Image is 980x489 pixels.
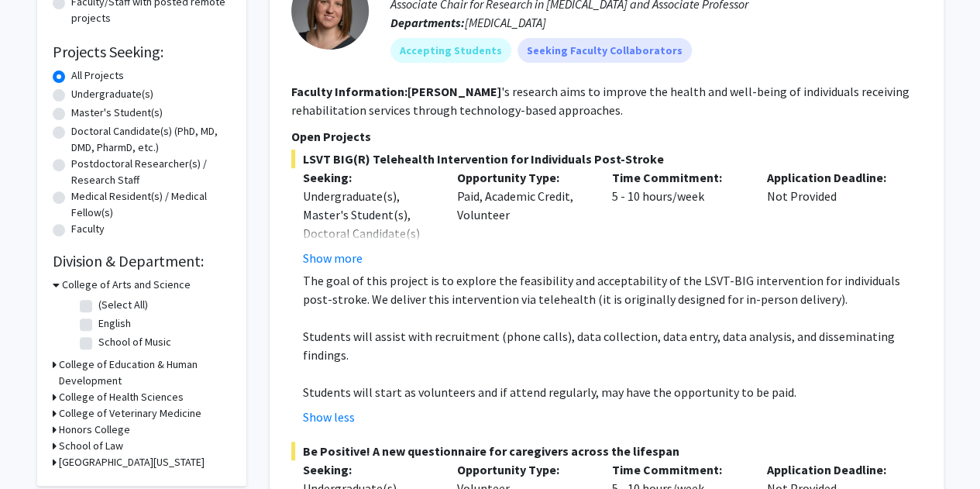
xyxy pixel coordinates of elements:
div: Not Provided [755,168,910,267]
label: Faculty [71,221,105,237]
p: Application Deadline: [767,168,899,187]
h2: Projects Seeking: [53,43,231,61]
label: All Projects [71,67,124,84]
p: Time Commitment: [612,168,744,187]
label: Postdoctoral Researcher(s) / Research Staff [71,156,231,188]
p: Application Deadline: [767,460,899,479]
label: (Select All) [98,297,148,313]
div: Paid, Academic Credit, Volunteer [445,168,600,267]
iframe: Chat [12,419,66,477]
label: Undergraduate(s) [71,86,153,102]
h3: Honors College [59,422,130,438]
div: 5 - 10 hours/week [600,168,755,267]
mat-chip: Seeking Faculty Collaborators [518,38,692,63]
p: Opportunity Type: [457,168,589,187]
h3: College of Arts and Science [62,277,191,293]
p: Open Projects [291,127,922,146]
label: Medical Resident(s) / Medical Fellow(s) [71,188,231,221]
label: Doctoral Candidate(s) (PhD, MD, DMD, PharmD, etc.) [71,123,231,156]
h3: [GEOGRAPHIC_DATA][US_STATE] [59,454,205,470]
label: School of Music [98,334,171,350]
button: Show less [303,408,355,426]
p: Opportunity Type: [457,460,589,479]
h3: School of Law [59,438,123,454]
p: Seeking: [303,460,435,479]
button: Show more [303,249,363,267]
span: LSVT BIG(R) Telehealth Intervention for Individuals Post-Stroke [291,150,922,168]
p: Students will assist with recruitment (phone calls), data collection, data entry, data analysis, ... [303,327,922,364]
p: Time Commitment: [612,460,744,479]
b: [PERSON_NAME] [407,84,501,99]
p: Students will start as volunteers and if attend regularly, may have the opportunity to be paid. [303,383,922,401]
p: The goal of this project is to explore the feasibility and acceptability of the LSVT-BIG interven... [303,271,922,308]
b: Departments: [390,15,465,30]
h2: Division & Department: [53,252,231,270]
p: Seeking: [303,168,435,187]
h3: College of Health Sciences [59,389,184,405]
div: Undergraduate(s), Master's Student(s), Doctoral Candidate(s) (PhD, MD, DMD, PharmD, etc.), Postdo... [303,187,435,336]
fg-read-more: 's research aims to improve the health and well-being of individuals receiving rehabilitation ser... [291,84,910,118]
b: Faculty Information: [291,84,407,99]
label: English [98,315,131,332]
label: Master's Student(s) [71,105,163,121]
mat-chip: Accepting Students [390,38,511,63]
h3: College of Veterinary Medicine [59,405,201,422]
h3: College of Education & Human Development [59,356,231,389]
span: [MEDICAL_DATA] [465,15,546,30]
span: Be Positive! A new questionnaire for caregivers across the lifespan [291,442,922,460]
